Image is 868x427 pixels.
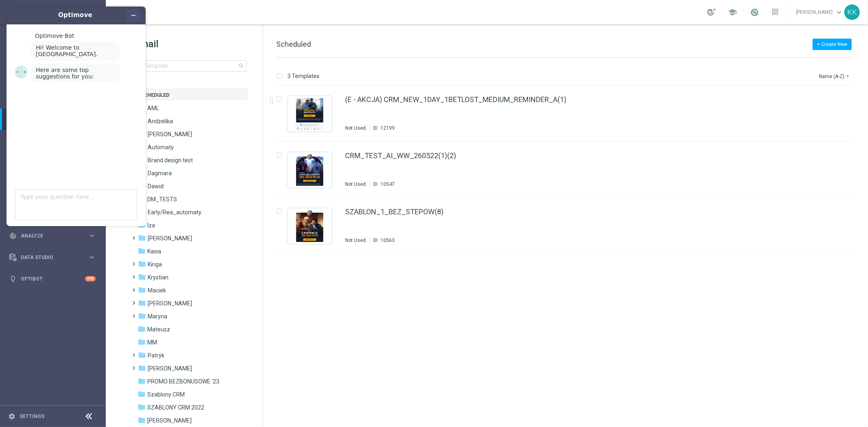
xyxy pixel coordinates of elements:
a: Optibot [21,268,85,290]
p: 3 Templates [287,72,319,80]
span: Analyze [21,233,88,238]
span: SZABLONY CRM 2022 [147,404,204,411]
div: Press SPACE to select this row. [268,142,866,198]
button: Name (A-Z)arrow_drop_down [818,71,852,81]
i: folder [138,247,146,255]
span: Maryna [148,313,167,320]
i: settings [8,413,15,420]
span: Scheduled [140,91,169,99]
span: Dagmara [148,170,172,177]
i: folder [138,312,146,320]
span: Hi! Welcome to [GEOGRAPHIC_DATA]. [36,44,98,57]
div: Not Used [345,237,366,244]
div: ID: [370,125,395,131]
span: search [238,63,245,69]
span: MM [147,339,157,346]
a: [PERSON_NAME]keyboard_arrow_down [795,6,844,18]
i: lightbulb [9,275,17,283]
span: Dawid [148,183,164,190]
div: 12199 [380,125,395,131]
span: Scheduled [276,40,311,48]
div: Press SPACE to select this row. [268,86,866,142]
img: 12199.jpeg [289,98,330,130]
i: folder [138,351,146,359]
span: Antoni L. [148,131,192,138]
div: · [35,33,138,39]
a: Settings [20,414,44,419]
span: Tomek K. [147,417,192,424]
button: Minimize widget [127,10,140,21]
div: KK [844,4,860,20]
span: Patryk [148,352,164,359]
button: + Create New [813,39,852,50]
span: PROMO BEZBONUSOWE '23 [147,378,219,385]
span: Bot [65,33,74,39]
h1: Optimove [35,11,116,20]
div: Data Studio [9,254,88,261]
a: (E - AKCJA) CRM_NEW_1DAY_1BETLOST_MEDIUM_REMINDER_A(1) [345,96,566,103]
input: Search Template [122,60,247,72]
a: SZABLON_1_BEZ_STEPOW(8) [345,208,444,216]
span: Kamil N. [148,235,192,242]
i: folder [138,325,146,333]
span: Optimove [35,33,63,39]
div: Analyze [9,232,88,240]
span: Kinga [148,261,162,268]
span: Mateusz [147,326,170,333]
i: folder [138,416,146,424]
span: Szablony CRM [147,391,185,398]
i: folder [138,377,146,385]
span: Piotr G. [148,365,192,372]
div: 10547 [380,181,395,187]
span: Here are some top suggestions for you: [36,67,94,80]
i: folder [138,286,146,294]
img: 10547.jpeg [289,154,330,186]
button: Data Studio keyboard_arrow_right [9,254,96,261]
span: Krystian [148,274,168,281]
a: CRM_TEST_AI_WW_260522(1)(2) [345,152,456,159]
div: 10563 [380,237,395,244]
div: ID: [370,237,395,244]
div: Press SPACE to select this row. [268,198,866,254]
span: Maciek [148,287,166,294]
i: folder [138,260,146,268]
span: keyboard_arrow_down [835,8,844,17]
span: Brand design test [148,157,193,164]
button: track_changes Analyze keyboard_arrow_right [9,233,96,239]
div: +10 [85,276,96,281]
span: DM_TESTS [147,196,177,203]
i: folder [138,390,146,398]
span: Kasia [147,248,161,255]
span: AML [147,105,159,112]
i: keyboard_arrow_right [88,253,96,261]
i: folder [138,273,146,281]
i: keyboard_arrow_right [88,232,96,240]
div: ID: [370,181,395,187]
div: Not Used [345,125,366,131]
span: Marcin G. [148,300,192,307]
h1: Optimail [122,37,247,50]
div: Not Used [345,181,366,187]
i: folder [138,403,146,411]
span: Data Studio [21,255,88,260]
i: folder [138,299,146,307]
i: track_changes [9,232,17,240]
i: folder [138,364,146,372]
span: Early/Rea_automaty [148,209,201,216]
span: Andżelika [148,118,173,125]
button: lightbulb Optibot +10 [9,276,96,282]
i: folder [138,234,146,242]
span: Automaty [148,144,174,151]
div: Optibot [9,268,96,290]
i: folder [138,338,146,346]
i: arrow_drop_down [844,73,851,79]
span: school [728,8,737,17]
img: 10563.jpeg [289,210,330,242]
